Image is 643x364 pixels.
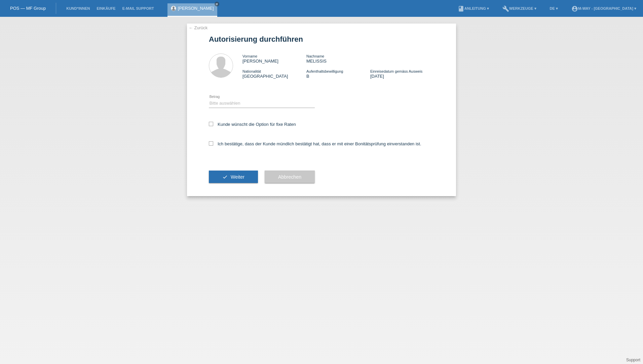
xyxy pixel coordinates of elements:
[209,141,421,146] label: Ich bestätige, dass der Kunde mündlich bestätigt hat, dass er mit einer Bonitätsprüfung einversta...
[242,54,257,58] span: Vorname
[209,171,258,183] button: check Weiter
[242,69,306,79] div: [GEOGRAPHIC_DATA]
[215,2,219,6] i: close
[209,35,434,43] h1: Autorisierung durchführen
[546,6,561,10] a: DE ▾
[499,6,540,10] a: buildWerkzeuge ▾
[178,6,214,11] a: [PERSON_NAME]
[63,6,93,10] a: Kund*innen
[231,174,244,180] span: Weiter
[306,69,370,79] div: B
[458,5,464,12] i: book
[222,174,228,180] i: check
[215,2,219,6] a: close
[265,171,315,183] button: Abbrechen
[454,6,492,10] a: bookAnleitung ▾
[306,69,343,73] span: Aufenthaltsbewilligung
[370,69,422,73] span: Einreisedatum gemäss Ausweis
[626,358,640,362] a: Support
[10,6,46,11] a: POS — MF Group
[571,5,578,12] i: account_circle
[370,69,434,79] div: [DATE]
[306,54,324,58] span: Nachname
[189,25,207,30] a: ← Zurück
[242,53,306,64] div: [PERSON_NAME]
[242,69,261,73] span: Nationalität
[502,5,509,12] i: build
[306,53,370,64] div: MELISSIS
[278,174,301,180] span: Abbrechen
[93,6,119,10] a: Einkäufe
[209,122,296,127] label: Kunde wünscht die Option für fixe Raten
[568,6,640,10] a: account_circlem-way - [GEOGRAPHIC_DATA] ▾
[119,6,157,10] a: E-Mail Support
